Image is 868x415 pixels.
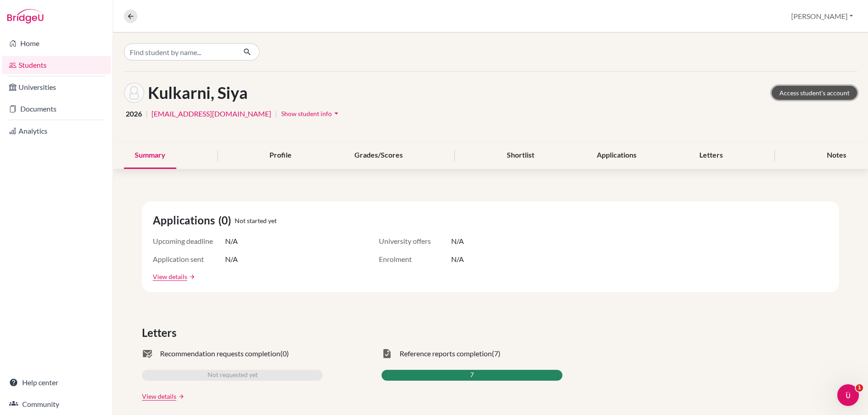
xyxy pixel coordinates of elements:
[153,212,218,228] span: Applications
[379,254,451,265] span: Enrolment
[225,254,238,265] span: N/A
[153,236,225,247] span: Upcoming deadline
[281,107,341,121] button: Show student infoarrow_drop_down
[586,142,647,169] div: Applications
[259,142,302,169] div: Profile
[2,373,111,392] a: Help center
[187,274,195,280] a: arrow_forward
[176,393,184,400] a: arrow_forward
[124,83,144,103] img: Siya Kulkarni's avatar
[689,142,734,169] div: Letters
[470,370,474,381] span: 7
[787,8,857,25] button: [PERSON_NAME]
[400,348,492,359] span: Reference reports completion
[126,108,142,119] span: 2026
[816,142,857,169] div: Notes
[496,142,545,169] div: Shortlist
[151,108,271,119] a: [EMAIL_ADDRESS][DOMAIN_NAME]
[160,348,280,359] span: Recommendation requests completion
[208,370,258,381] span: Not requested yet
[146,108,148,119] span: |
[2,78,111,96] a: Universities
[280,348,289,359] span: (0)
[281,110,332,117] span: Show student info
[275,108,277,119] span: |
[2,34,111,52] a: Home
[142,325,180,341] span: Letters
[2,100,111,118] a: Documents
[225,236,238,247] span: N/A
[124,142,176,169] div: Summary
[2,122,111,140] a: Analytics
[382,348,392,359] span: task
[2,56,111,74] a: Students
[235,216,277,225] span: Not started yet
[7,9,43,23] img: Bridge-U
[332,109,341,118] i: arrow_drop_down
[153,254,225,265] span: Application sent
[837,384,859,406] iframe: Intercom live chat
[451,254,464,265] span: N/A
[124,43,236,61] input: Find student by name...
[142,392,176,401] a: View details
[492,348,500,359] span: (7)
[451,236,464,247] span: N/A
[2,395,111,413] a: Community
[856,384,863,392] span: 1
[344,142,414,169] div: Grades/Scores
[379,236,451,247] span: University offers
[142,348,153,359] span: mark_email_read
[772,86,857,100] a: Access student's account
[153,272,187,281] a: View details
[218,212,235,228] span: (0)
[148,83,248,103] h1: Kulkarni, Siya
